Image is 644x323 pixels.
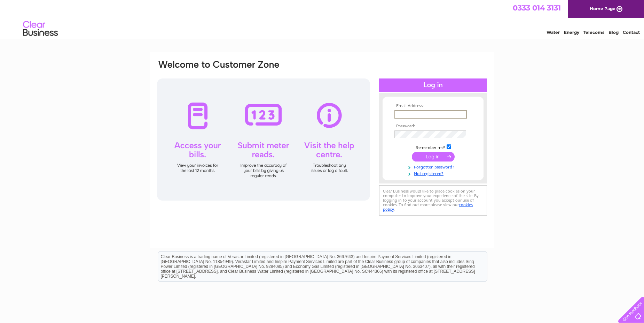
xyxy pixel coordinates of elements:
[393,124,473,129] th: Password:
[394,170,473,176] a: Not registered?
[393,104,473,108] th: Email Address:
[412,152,455,161] input: Submit
[383,202,473,212] a: cookies policy
[379,185,487,216] div: Clear Business would like to place cookies on your computer to improve your experience of the sit...
[547,30,560,35] a: Water
[23,18,58,39] img: logo.png
[158,4,487,34] div: Clear Business is a trading name of Verastar Limited (registered in [GEOGRAPHIC_DATA] No. 3667643...
[583,30,604,35] a: Telecoms
[393,143,473,150] td: Remember me?
[623,30,640,35] a: Contact
[564,30,579,35] a: Energy
[513,3,561,12] a: 0333 014 3131
[394,163,473,170] a: Forgotten password?
[608,30,619,35] a: Blog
